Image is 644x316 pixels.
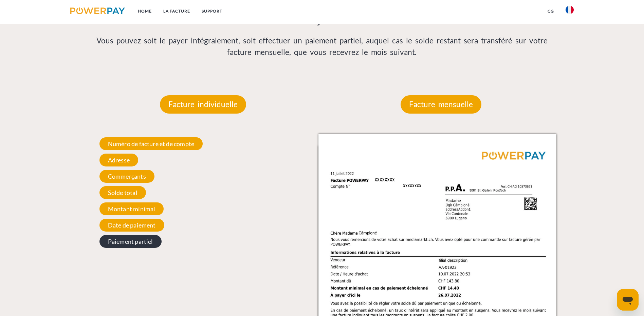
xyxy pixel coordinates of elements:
p: Facture mensuelle [401,95,481,114]
span: Adresse [99,154,138,166]
span: Paiement partiel [99,235,162,248]
a: Support [196,5,228,17]
img: fr [566,6,574,14]
span: Date de paiement [99,219,164,232]
iframe: Bouton de lancement de la fenêtre de messagerie [617,289,639,311]
p: Vous pouvez soit le payer intégralement, soit effectuer un paiement partiel, auquel cas le solde ... [84,35,560,58]
a: LA FACTURE [158,5,196,17]
span: Commerçants [99,170,154,183]
img: logo-powerpay.svg [70,7,125,14]
span: Numéro de facture et de compte [99,137,203,150]
p: Facture individuelle [160,95,246,114]
span: Solde total [99,186,146,199]
a: Home [132,5,158,17]
a: CG [542,5,560,17]
span: Montant minimal [99,202,164,215]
